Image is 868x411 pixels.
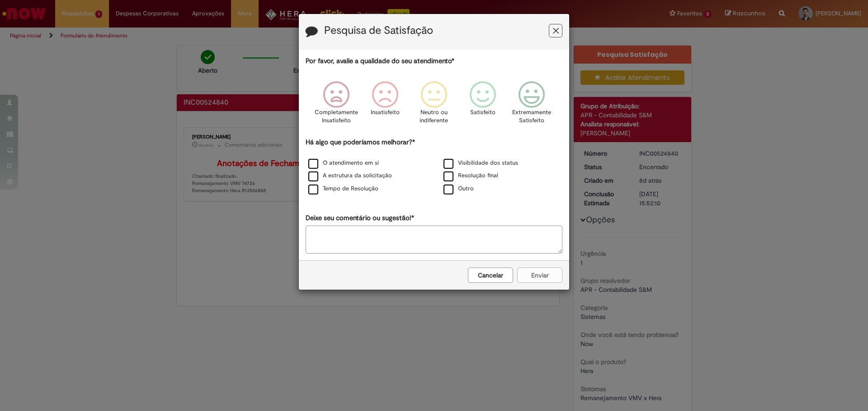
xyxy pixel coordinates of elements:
button: Cancelar [468,268,513,283]
p: Satisfeito [470,108,495,117]
label: Deixe seu comentário ou sugestão!* [306,213,414,223]
label: Outro [443,185,474,193]
label: Por favor, avalie a qualidade do seu atendimento* [306,56,454,66]
p: Neutro ou indiferente [418,108,450,125]
label: Tempo de Resolução [308,185,378,193]
div: Neutro ou indiferente [411,74,457,136]
div: Completamente Insatisfeito [313,74,359,136]
label: Resolução final [443,171,498,180]
label: O atendimento em si [308,159,379,167]
div: Extremamente Satisfeito [509,74,555,136]
label: Visibilidade dos status [443,159,518,167]
p: Completamente Insatisfeito [315,108,358,125]
div: Insatisfeito [362,74,408,136]
p: Extremamente Satisfeito [512,108,551,125]
p: Insatisfeito [371,108,400,117]
div: Satisfeito [460,74,506,136]
label: A estrutura da solicitação [308,171,392,180]
label: Pesquisa de Satisfação [324,25,433,37]
div: Há algo que poderíamos melhorar?* [306,138,562,196]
